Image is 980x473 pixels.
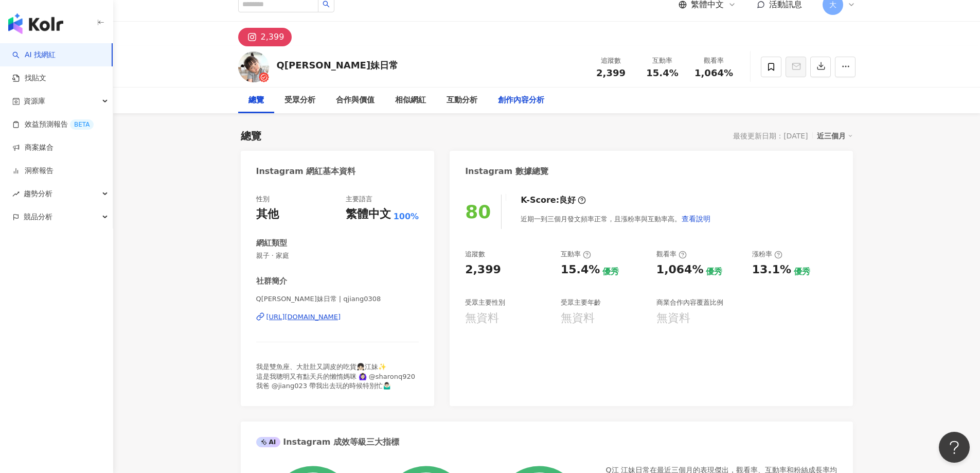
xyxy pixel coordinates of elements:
[24,205,52,229] span: 競品分析
[346,206,391,222] div: 繁體中文
[656,250,687,259] div: 觀看率
[646,68,678,78] span: 15.4%
[681,208,711,229] button: 查看說明
[656,310,690,326] div: 無資料
[656,298,723,307] div: 商業合作內容覆蓋比例
[256,276,287,287] div: 社群簡介
[561,310,595,326] div: 無資料
[694,56,734,66] div: 觀看率
[256,238,287,249] div: 網紅類型
[465,250,485,259] div: 追蹤數
[24,90,45,113] span: 資源庫
[12,143,54,153] a: 商案媒合
[238,51,269,82] img: KOL Avatar
[277,59,399,72] div: Q[PERSON_NAME]妹日常
[256,294,419,304] span: Q[PERSON_NAME]妹日常 | qjiang0308
[817,129,853,143] div: 近三個月
[323,1,330,8] span: search
[561,250,591,259] div: 互動率
[465,201,491,222] div: 80
[465,262,501,278] div: 2,399
[8,13,63,34] img: logo
[256,195,270,204] div: 性別
[592,56,631,66] div: 追蹤數
[12,190,20,198] span: rise
[733,132,808,140] div: 最後更新日期：[DATE]
[559,195,576,206] div: 良好
[256,312,419,322] a: [URL][DOMAIN_NAME]
[939,432,970,463] iframe: Help Scout Beacon - Open
[256,206,279,222] div: 其他
[394,211,419,222] span: 100%
[24,182,52,205] span: 趨勢分析
[241,129,261,143] div: 總覽
[12,73,46,83] a: 找貼文
[336,94,375,107] div: 合作與價值
[12,166,54,176] a: 洞察報告
[256,251,419,260] span: 親子 · 家庭
[465,166,548,177] div: Instagram 數據總覽
[561,262,600,278] div: 15.4%
[752,250,782,259] div: 漲粉率
[238,28,292,46] button: 2,399
[256,436,399,448] div: Instagram 成效等級三大指標
[284,94,315,107] div: 受眾分析
[643,56,682,66] div: 互動率
[266,312,341,322] div: [URL][DOMAIN_NAME]
[261,30,284,44] div: 2,399
[256,363,416,389] span: 我是雙魚座、大肚肚又調皮的吃貨👧🏻江妹✨ 這是我聰明又有點天兵的懶惰媽咪 🙆🏻‍♀️ @sharonq920 我爸 @jiang023 帶我出去玩的時候特別忙🤷🏻‍♂️
[752,262,791,278] div: 13.1%
[682,215,710,223] span: 查看說明
[596,67,626,78] span: 2,399
[521,208,711,229] div: 近期一到三個月發文頻率正常，且漲粉率與互動率高。
[12,119,94,130] a: 效益預測報告BETA
[12,50,56,60] a: searchAI 找網紅
[465,310,499,326] div: 無資料
[602,266,619,277] div: 優秀
[256,437,281,447] div: AI
[794,266,810,277] div: 優秀
[498,94,544,107] div: 創作內容分析
[656,262,704,278] div: 1,064%
[561,298,601,307] div: 受眾主要年齡
[256,166,356,177] div: Instagram 網紅基本資料
[465,298,505,307] div: 受眾主要性別
[706,266,722,277] div: 優秀
[395,94,426,107] div: 相似網紅
[694,68,733,78] span: 1,064%
[521,195,586,206] div: K-Score :
[447,94,477,107] div: 互動分析
[248,94,264,107] div: 總覽
[346,195,372,204] div: 主要語言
